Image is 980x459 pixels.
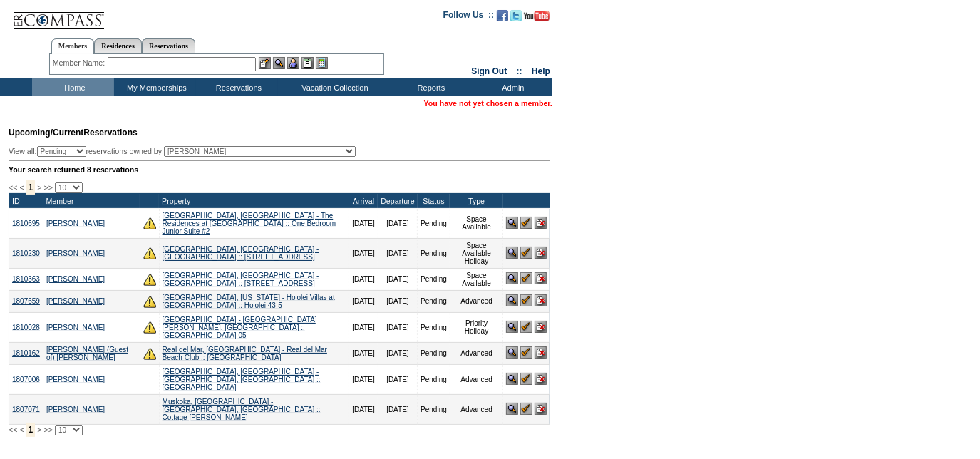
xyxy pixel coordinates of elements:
[163,398,321,421] a: Muskoka, [GEOGRAPHIC_DATA] - [GEOGRAPHIC_DATA], [GEOGRAPHIC_DATA] :: Cottage [PERSON_NAME]
[316,57,328,69] img: b_calculator.gif
[535,247,547,259] img: Cancel Reservation
[497,10,508,21] img: Become our fan on Facebook
[506,217,518,229] img: View Reservation
[424,99,552,108] span: You have not yet chosen a member.
[32,78,114,96] td: Home
[535,346,547,359] img: Cancel Reservation
[423,197,444,205] a: Status
[506,321,518,333] img: View Reservation
[143,295,156,308] img: There are insufficient days and/or tokens to cover this reservation
[510,14,522,23] a: Follow us on Twitter
[9,128,138,138] span: Reservations
[163,368,321,391] a: [GEOGRAPHIC_DATA], [GEOGRAPHIC_DATA] - [GEOGRAPHIC_DATA], [GEOGRAPHIC_DATA] :: [GEOGRAPHIC_DATA]
[378,290,417,312] td: [DATE]
[418,238,450,268] td: Pending
[43,426,52,434] span: >>
[349,238,378,268] td: [DATE]
[37,183,41,192] span: >
[470,78,552,96] td: Admin
[26,180,36,195] span: 1
[450,208,503,238] td: Space Available
[163,294,335,309] a: [GEOGRAPHIC_DATA], [US_STATE] - Ho'olei Villas at [GEOGRAPHIC_DATA] :: Ho'olei 43-5
[510,10,522,21] img: Follow us on Twitter
[524,11,550,21] img: Subscribe to our YouTube Channel
[163,212,336,235] a: [GEOGRAPHIC_DATA], [GEOGRAPHIC_DATA] - The Residences at [GEOGRAPHIC_DATA] :: One Bedroom Junior ...
[143,247,156,259] img: There are insufficient days and/or tokens to cover this reservation
[114,78,196,96] td: My Memberships
[9,165,550,174] div: Your search returned 8 reservations
[506,247,518,259] img: View Reservation
[12,220,40,227] a: 1810695
[450,364,503,394] td: Advanced
[46,297,105,305] a: [PERSON_NAME]
[524,14,550,23] a: Subscribe to our YouTube Channel
[46,406,105,413] a: [PERSON_NAME]
[520,373,532,385] img: Confirm Reservation
[9,426,17,434] span: <<
[378,312,417,342] td: [DATE]
[378,268,417,290] td: [DATE]
[535,217,547,229] img: Cancel Reservation
[381,197,414,205] a: Departure
[163,346,327,361] a: Real del Mar, [GEOGRAPHIC_DATA] - Real del Mar Beach Club :: [GEOGRAPHIC_DATA]
[19,426,24,434] span: <
[520,272,532,284] img: Confirm Reservation
[388,78,470,96] td: Reports
[535,294,547,306] img: Cancel Reservation
[46,220,105,227] a: [PERSON_NAME]
[378,394,417,424] td: [DATE]
[163,316,317,339] a: [GEOGRAPHIC_DATA] - [GEOGRAPHIC_DATA][PERSON_NAME], [GEOGRAPHIC_DATA] :: [GEOGRAPHIC_DATA] 05
[12,376,40,383] a: 1807006
[468,197,485,205] a: Type
[506,403,518,415] img: View Reservation
[9,128,83,138] span: Upcoming/Current
[163,272,319,287] a: [GEOGRAPHIC_DATA], [GEOGRAPHIC_DATA] - [GEOGRAPHIC_DATA] :: [STREET_ADDRESS]
[51,38,95,54] a: Members
[143,217,156,229] img: There are insufficient days and/or tokens to cover this reservation
[259,57,271,69] img: b_edit.gif
[378,208,417,238] td: [DATE]
[349,364,378,394] td: [DATE]
[535,272,547,284] img: Cancel Reservation
[12,275,40,283] a: 1810363
[349,268,378,290] td: [DATE]
[506,294,518,306] img: View Reservation
[46,275,105,283] a: [PERSON_NAME]
[535,403,547,415] img: Cancel Reservation
[520,321,532,333] img: Confirm Reservation
[532,66,550,76] a: Help
[46,376,105,383] a: [PERSON_NAME]
[450,268,503,290] td: Space Available
[349,208,378,238] td: [DATE]
[46,249,105,257] a: [PERSON_NAME]
[9,146,362,157] div: View all: reservations owned by:
[450,342,503,364] td: Advanced
[520,346,532,359] img: Confirm Reservation
[301,57,314,69] img: Reservations
[349,312,378,342] td: [DATE]
[517,66,522,76] span: ::
[143,321,156,334] img: There are insufficient days and/or tokens to cover this reservation
[520,403,532,415] img: Confirm Reservation
[349,342,378,364] td: [DATE]
[12,406,40,413] a: 1807071
[273,57,285,69] img: View
[418,290,450,312] td: Pending
[471,66,507,76] a: Sign Out
[349,290,378,312] td: [DATE]
[278,78,388,96] td: Vacation Collection
[520,294,532,306] img: Confirm Reservation
[378,364,417,394] td: [DATE]
[520,217,532,229] img: Confirm Reservation
[506,373,518,385] img: View Reservation
[46,324,105,331] a: [PERSON_NAME]
[450,312,503,342] td: Priority Holiday
[418,342,450,364] td: Pending
[520,247,532,259] img: Confirm Reservation
[506,272,518,284] img: View Reservation
[163,245,319,261] a: [GEOGRAPHIC_DATA], [GEOGRAPHIC_DATA] - [GEOGRAPHIC_DATA] :: [STREET_ADDRESS]
[162,197,190,205] a: Property
[450,290,503,312] td: Advanced
[142,38,195,53] a: Reservations
[506,346,518,359] img: View Reservation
